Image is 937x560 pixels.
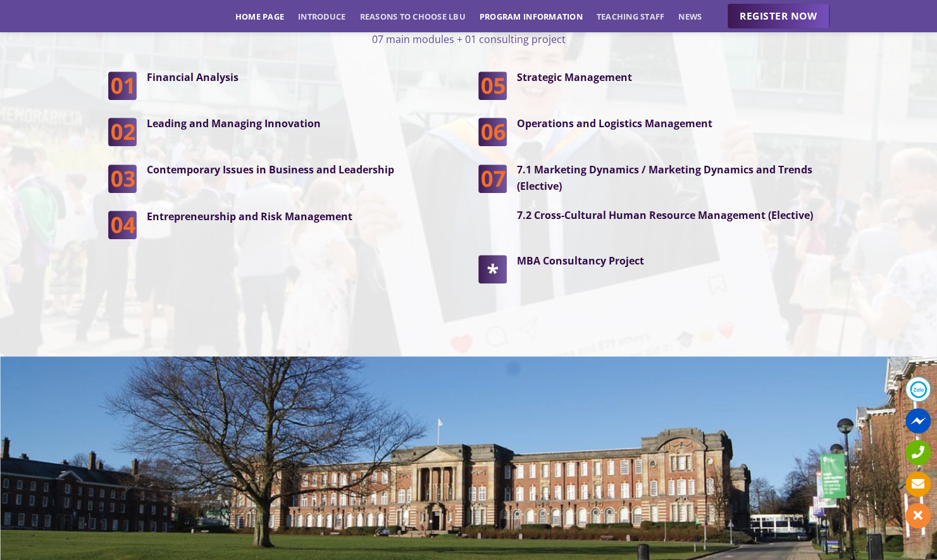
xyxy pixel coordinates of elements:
[147,209,352,223] strong: Entrepreneurship and Risk Management
[727,4,829,29] a: REGISTER NOW
[359,5,465,28] a: Reasons to choose LBU
[517,70,632,84] strong: Strategic Management
[517,116,712,130] strong: Operations and Logistics Management
[147,70,239,84] strong: Financial Analysis
[147,116,321,130] strong: Leading and Managing Innovation
[597,5,665,28] a: Teaching staff
[298,5,345,28] a: Introduce
[372,32,566,46] font: 07 main modules + 01 consulting project
[517,208,813,222] strong: 7.2 Cross-Cultural Human Resource Management (Elective)
[517,254,644,268] strong: MBA Consultancy Project
[480,5,583,28] a: Program Information
[678,5,702,28] a: News
[740,8,817,24] span: REGISTER NOW
[147,163,394,177] strong: Contemporary Issues in Business and Leadership
[517,163,812,193] strong: 7.1 Marketing Dynamics / Marketing Dynamics and Trends (Elective)
[235,5,284,28] a: Home page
